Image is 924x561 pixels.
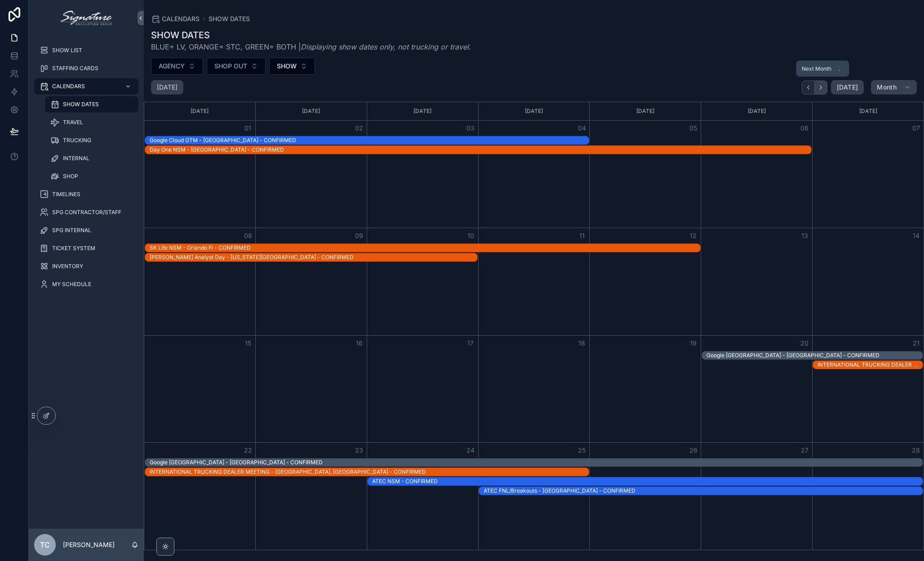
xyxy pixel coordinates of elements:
a: STAFFING CARDS [34,60,138,76]
button: 14 [911,230,921,241]
button: 21 [911,338,921,349]
span: CALENDARS [162,14,200,23]
button: 17 [465,338,476,349]
span: STAFFING CARDS [52,65,98,72]
span: SHOP OUT [214,62,247,71]
div: [DATE] [257,102,365,120]
button: 22 [243,445,253,456]
span: SHOP [63,173,78,180]
div: INTERNATIONAL TRUCKING DEALER MEETING - Orlando, FL - CONFIRMED [150,468,589,476]
em: Displaying show dates only, not trucking or travel. [301,42,471,51]
div: ATEC FNL/Breakouts - San Diego - CONFIRMED [484,487,923,495]
button: 12 [688,230,699,241]
a: TRAVEL [45,114,138,130]
span: [DATE] [837,83,858,91]
button: 11 [577,230,587,241]
button: 16 [354,338,364,349]
div: SK Life NSM - Orlando Fl - CONFIRMED [150,244,700,252]
button: [DATE] [831,80,864,94]
span: TIMELINES [52,191,80,198]
a: SPG CONTRACTOR/STAFF [34,204,138,220]
span: SHOW [277,62,297,71]
div: INTERNATIONAL TRUCKING DEALER MEETING - Orlando, FL - CONFIRMED [817,361,923,369]
div: ATEC FNL/Breakouts - [GEOGRAPHIC_DATA] - CONFIRMED [484,487,923,494]
span: AGENCY [159,62,185,71]
div: INTERNATIONAL TRUCKING DEALER MEETING - [GEOGRAPHIC_DATA], [GEOGRAPHIC_DATA] - CONFIRMED [817,361,923,368]
button: 10 [465,230,476,241]
div: [DATE] [814,102,922,120]
div: [DATE] [591,102,699,120]
span: MY SCHEDULE [52,281,91,288]
a: TICKET SYSTEM [34,240,138,256]
button: 26 [688,445,699,456]
div: Williams Analyst Day - Washington DC - CONFIRMED [150,253,477,261]
div: Google Cloud GTM - Las Vegas - CONFIRMED [150,136,589,144]
button: 09 [354,230,364,241]
span: TRUCKING [63,137,91,144]
a: TRUCKING [45,132,138,148]
div: ATEC NSM - CONFIRMED [372,477,923,485]
div: Day One NSM - Atlanta - CONFIRMED [150,146,811,154]
div: Month View [144,102,924,550]
button: 03 [465,123,476,134]
button: 27 [799,445,810,456]
div: INTERNATIONAL TRUCKING DEALER MEETING - [GEOGRAPHIC_DATA], [GEOGRAPHIC_DATA] - CONFIRMED [150,468,589,476]
span: TRAVEL [63,119,83,126]
div: Google Cloud GTM - [GEOGRAPHIC_DATA] - CONFIRMED [150,137,589,144]
div: SK Life NSM - Orlando Fl - CONFIRMED [150,244,700,251]
button: 06 [799,123,810,134]
button: 02 [354,123,364,134]
div: Google Dubai - Dubai - CONFIRMED [150,458,923,467]
span: TC [40,539,50,550]
button: Month [871,80,917,94]
img: App logo [61,11,111,25]
span: . [836,65,843,72]
button: 07 [911,123,921,134]
a: SPG INTERNAL [34,222,138,238]
div: Google [GEOGRAPHIC_DATA] - [GEOGRAPHIC_DATA] - CONFIRMED [706,352,923,359]
div: scrollable content [29,36,144,304]
button: 08 [243,230,253,241]
h2: [DATE] [157,83,178,92]
span: SHOW LIST [52,47,82,54]
button: 05 [688,123,699,134]
div: [DATE] [369,102,477,120]
a: SHOP [45,168,138,184]
a: SHOW DATES [45,96,138,112]
div: [DATE] [146,102,254,120]
button: 18 [577,338,587,349]
button: Select Button [269,58,315,75]
div: [PERSON_NAME] Analyst Day - [US_STATE][GEOGRAPHIC_DATA] - CONFIRMED [150,254,477,261]
div: Day One NSM - [GEOGRAPHIC_DATA] - CONFIRMED [150,146,811,153]
div: Google Dubai - Dubai - CONFIRMED [706,351,923,359]
button: 15 [243,338,253,349]
button: 13 [799,230,810,241]
button: Select Button [151,58,203,75]
a: INVENTORY [34,258,138,274]
p: [PERSON_NAME] [63,540,115,549]
div: Google [GEOGRAPHIC_DATA] - [GEOGRAPHIC_DATA] - CONFIRMED [150,459,923,466]
div: ATEC NSM - CONFIRMED [372,478,923,485]
a: CALENDARS [34,78,138,94]
button: 01 [243,123,253,134]
button: Back [802,81,815,94]
div: [DATE] [702,102,811,120]
button: 04 [577,123,587,134]
a: CALENDARS [151,14,200,23]
button: 20 [799,338,810,349]
span: CALENDARS [52,83,85,90]
button: 25 [577,445,587,456]
span: Month [877,83,897,91]
button: 28 [911,445,921,456]
span: SPG INTERNAL [52,227,91,234]
div: [DATE] [480,102,588,120]
span: SPG CONTRACTOR/STAFF [52,209,121,216]
button: 19 [688,338,699,349]
span: Next Month [802,65,831,72]
button: Select Button [207,58,266,75]
button: Next [815,81,827,94]
a: SHOW DATES [209,14,250,23]
button: 23 [354,445,364,456]
a: INTERNAL [45,150,138,166]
